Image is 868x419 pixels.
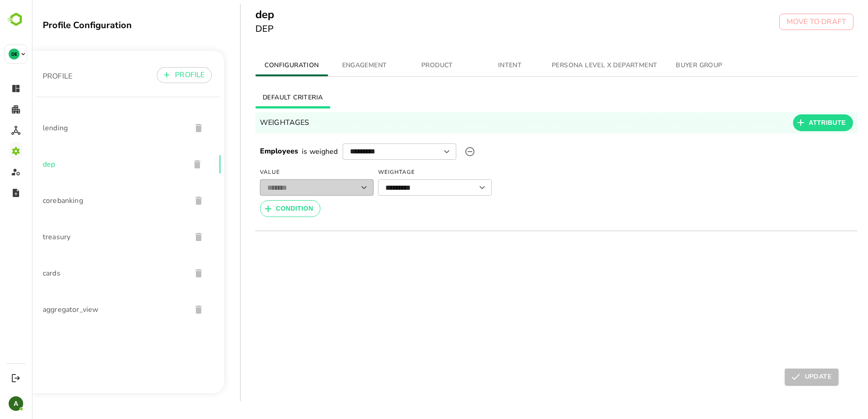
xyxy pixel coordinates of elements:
[302,60,364,71] span: ENGAGEMENT
[755,16,814,27] p: MOVE TO DRAFT
[4,291,189,328] div: aggregator_view
[10,372,22,384] button: Logout
[125,67,180,83] button: PROFILE
[143,69,173,80] p: PROFILE
[270,146,306,157] p: is weighed
[11,304,152,315] span: aggregator_view
[224,22,242,36] h6: DEP
[748,14,822,30] button: MOVE TO DRAFT
[4,110,189,146] div: lending
[447,60,509,71] span: INTENT
[228,146,266,158] h6: Employees
[753,369,807,385] button: UPDATE
[777,117,814,128] span: ATTRIBUTE
[9,396,23,411] div: A
[244,203,281,214] span: CONDITION
[11,195,152,206] span: corebanking
[224,54,826,76] div: simple tabs
[4,219,189,255] div: treasury
[11,19,192,31] div: Profile Configuration
[11,232,152,242] span: treasury
[5,11,28,28] img: BambooboxLogoMark.f1c84d78b4c51b1a7b5f700c9845e183.svg
[224,7,242,22] h5: dep
[228,200,289,217] button: CONDITION
[9,49,20,59] div: DE
[11,71,40,82] p: PROFILE
[224,87,298,108] button: DEFAULT CRITERIA
[228,116,278,129] h6: WEIGHTAGES
[11,268,152,279] span: cards
[636,60,698,71] span: BUYER GROUP
[11,159,151,170] span: dep
[346,165,460,180] span: Weightage
[4,255,189,291] div: cards
[224,87,826,108] div: basic tabs example
[374,60,436,71] span: PRODUCT
[229,60,291,71] span: CONFIGURATION
[409,145,421,158] button: Open
[761,114,821,131] button: ATTRIBUTE
[228,165,342,180] span: Value
[11,123,152,133] span: lending
[520,60,625,71] span: PERSONA LEVEL X DEPARTMENT
[4,182,189,219] div: corebanking
[4,146,189,182] div: dep
[444,181,457,194] button: Open
[429,143,447,161] label: upload picture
